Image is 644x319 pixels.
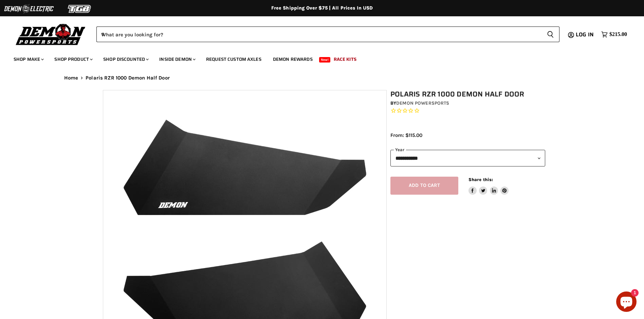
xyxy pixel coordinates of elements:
a: Demon Rewards [268,52,318,66]
span: Log in [576,30,594,39]
button: Search [541,26,559,42]
a: Request Custom Axles [201,52,266,66]
a: Log in [573,32,598,38]
a: Shop Product [49,52,97,66]
a: Home [64,75,78,81]
inbox-online-store-chat: Shopify online store chat [614,291,639,314]
a: Demon Powersports [396,100,449,106]
a: Shop Discounted [98,52,153,66]
input: When autocomplete results are available use up and down arrows to review and enter to select [96,26,541,42]
span: Rated 0.0 out of 5 stars 0 reviews [390,107,545,114]
ul: Main menu [8,50,625,66]
span: Polaris RZR 1000 Demon Half Door [86,75,170,81]
img: TGB Logo 2 [54,2,105,15]
form: Product [96,26,559,42]
span: New! [319,57,331,63]
h1: Polaris RZR 1000 Demon Half Door [390,90,545,99]
div: Free Shipping Over $75 | All Prices In USD [51,5,594,11]
span: $215.00 [609,31,627,38]
nav: Breadcrumbs [51,75,594,81]
a: $215.00 [598,30,630,39]
div: by [390,100,545,107]
span: From: $115.00 [390,132,422,138]
a: Race Kits [329,52,362,66]
select: year [390,150,545,166]
a: Shop Make [8,52,48,66]
span: Share this: [468,177,493,182]
img: Demon Powersports [14,22,88,46]
a: Inside Demon [154,52,200,66]
aside: Share this: [468,177,509,195]
img: Demon Electric Logo 2 [3,2,54,15]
